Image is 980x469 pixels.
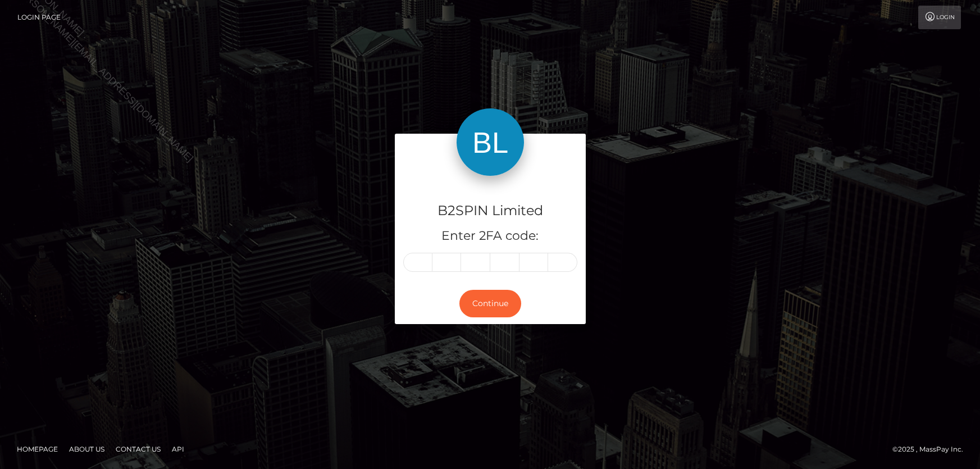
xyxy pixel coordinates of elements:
[892,443,972,456] div: © 2025 , MassPay Inc.
[65,440,109,458] a: About Us
[918,6,961,29] a: Login
[111,440,165,458] a: Contact Us
[459,290,521,317] button: Continue
[403,227,577,245] h5: Enter 2FA code:
[12,440,62,458] a: Homepage
[17,6,61,29] a: Login Page
[457,108,524,176] img: B2SPIN Limited
[167,440,189,458] a: API
[403,201,577,221] h4: B2SPIN Limited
